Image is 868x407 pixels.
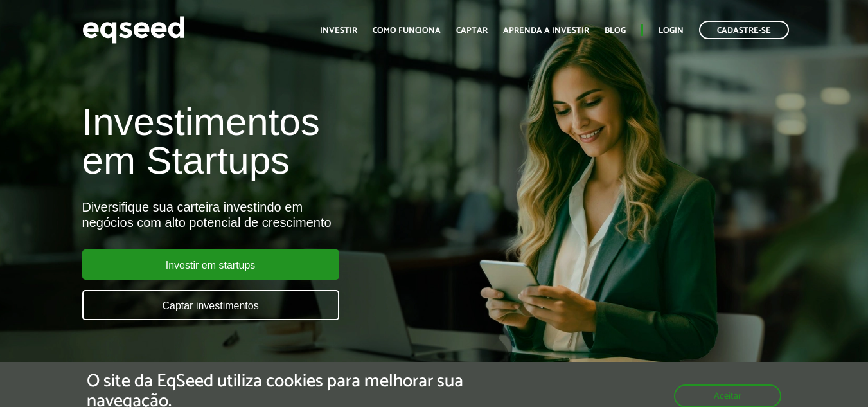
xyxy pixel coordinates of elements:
[605,26,626,35] a: Blog
[503,26,589,35] a: Aprenda a investir
[456,26,488,35] a: Captar
[320,26,357,35] a: Investir
[659,26,684,35] a: Login
[82,103,497,180] h1: Investimentos em Startups
[82,199,497,230] div: Diversifique sua carteira investindo em negócios com alto potencial de crescimento
[82,290,339,320] a: Captar investimentos
[82,13,185,47] img: EqSeed
[699,21,789,39] a: Cadastre-se
[373,26,441,35] a: Como funciona
[82,249,339,280] a: Investir em startups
